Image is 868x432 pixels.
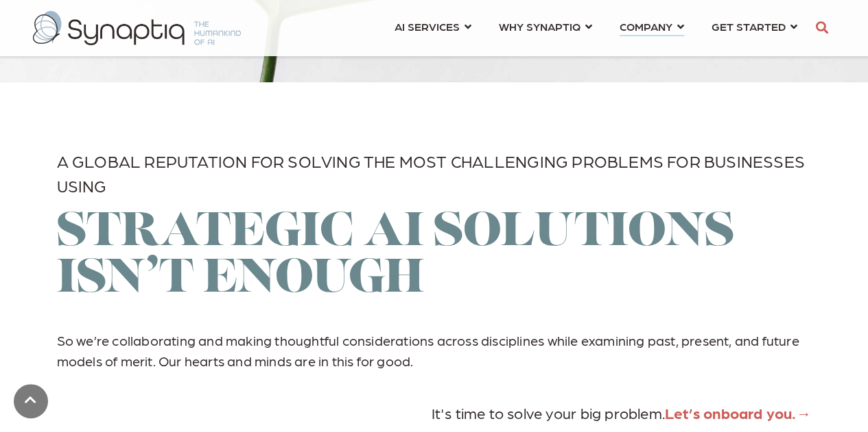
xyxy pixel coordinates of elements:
[395,14,471,39] a: AI SERVICES
[620,14,684,39] a: COMPANY
[57,149,812,198] p: A global reputation for solving the most challenging problems for businesses using
[665,403,792,422] a: Let’s onboard you
[57,210,734,303] span: strategic AI solutions isn’t enough
[431,403,796,422] span: It's time to solve your big problem.
[499,17,580,36] span: WHY SYNAPTIQ
[381,3,811,53] nav: menu
[395,17,460,36] span: AI SERVICES
[796,403,811,422] span: →
[620,17,672,36] span: COMPANY
[712,17,786,36] span: GET STARTED
[57,309,812,392] p: So we’re collaborating and making thoughtful considerations across disciplines while examining pa...
[712,14,797,39] a: GET STARTED
[499,14,592,39] a: WHY SYNAPTIQ
[665,403,797,422] span: .
[33,11,241,45] img: synaptiq logo-2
